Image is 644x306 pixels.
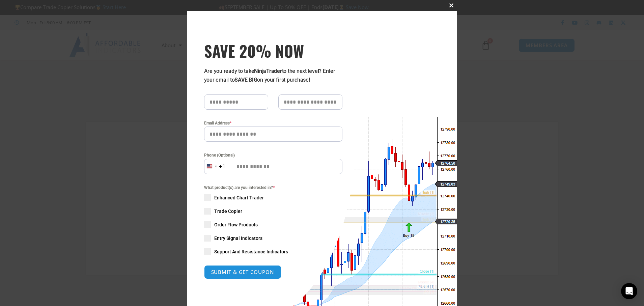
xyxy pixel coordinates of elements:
span: Order Flow Products [214,221,258,228]
h3: SAVE 20% NOW [204,41,342,60]
label: Support And Resistance Indicators [204,248,342,255]
div: +1 [219,162,226,171]
label: Order Flow Products [204,221,342,228]
label: Phone (Optional) [204,152,342,159]
strong: NinjaTrader [254,68,282,74]
span: Entry Signal Indicators [214,235,262,242]
p: Are you ready to take to the next level? Enter your email to on your first purchase! [204,67,342,84]
span: Support And Resistance Indicators [214,248,288,255]
label: Enhanced Chart Trader [204,194,342,201]
span: What product(s) are you interested in? [204,184,342,191]
div: Open Intercom Messenger [621,283,637,299]
button: Selected country [204,159,226,174]
label: Entry Signal Indicators [204,235,342,242]
strong: SAVE BIG [234,77,257,83]
span: Trade Copier [214,208,242,215]
span: Enhanced Chart Trader [214,194,264,201]
button: SUBMIT & GET COUPON [204,265,281,279]
label: Trade Copier [204,208,342,215]
label: Email Address [204,120,342,127]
